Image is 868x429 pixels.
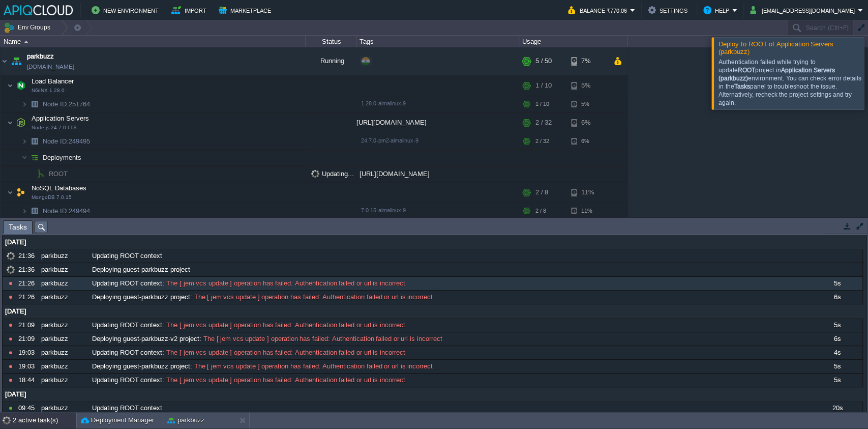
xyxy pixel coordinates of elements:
[535,133,549,149] div: 2 / 32
[812,319,862,332] div: 5s
[92,279,162,288] span: Updating ROOT context
[812,402,862,415] div: 20s
[21,150,27,165] img: AMDAwAAAACH5BAEAAAAALAAAAAABAAEAAAICRAEAOw==
[31,184,88,192] span: NoSQL Databases
[39,332,88,346] div: parkbuzz
[42,207,92,215] a: Node ID:249494
[43,207,69,215] span: Node ID:
[3,388,862,401] div: [DATE]
[18,374,38,387] div: 18:44
[42,100,92,108] a: Node ID:251764
[734,83,750,90] b: Tasks
[39,360,88,373] div: parkbuzz
[42,100,92,108] span: 251764
[703,4,732,16] button: Help
[14,75,28,96] img: AMDAwAAAACH5BAEAAAAALAAAAAABAAEAAAICRAEAOw==
[48,169,69,178] span: ROOT
[535,96,549,112] div: 1 / 10
[171,4,209,16] button: Import
[42,153,83,162] span: Deployments
[34,166,48,182] img: AMDAwAAAACH5BAEAAAAALAAAAAABAAEAAAICRAEAOw==
[192,293,433,302] span: The [ jem vcs update ] operation has failed: Authentication failed or url is incorrect
[535,203,546,219] div: 2 / 8
[92,293,190,302] span: Deploying guest-parkbuzz project
[92,362,190,371] span: Deploying guest-parkbuzz project
[21,133,27,149] img: AMDAwAAAACH5BAEAAAAALAAAAAABAAEAAAICRAEAOw==
[3,305,862,318] div: [DATE]
[812,332,862,346] div: 6s
[192,362,433,371] span: The [ jem vcs update ] operation has failed: Authentication failed or url is incorrect
[4,20,54,35] button: Env Groups
[89,346,811,359] div: :
[92,348,162,357] span: Updating ROOT context
[27,133,42,149] img: AMDAwAAAACH5BAEAAAAALAAAAAABAAEAAAICRAEAOw==
[167,415,204,425] button: parkbuzz
[39,346,88,359] div: parkbuzz
[27,203,42,219] img: AMDAwAAAACH5BAEAAAAALAAAAAABAAEAAAICRAEAOw==
[18,249,38,263] div: 21:36
[89,360,811,373] div: :
[39,402,88,415] div: parkbuzz
[1,36,305,47] div: Name
[21,96,27,112] img: AMDAwAAAACH5BAEAAAAALAAAAAABAAEAAAICRAEAOw==
[356,166,519,182] div: [URL][DOMAIN_NAME]
[92,404,162,413] span: Updating ROOT context
[21,203,27,219] img: AMDAwAAAACH5BAEAAAAALAAAAAABAAEAAAICRAEAOw==
[32,88,65,94] span: NGINX 1.28.0
[24,41,28,43] img: AMDAwAAAACH5BAEAAAAALAAAAAABAAEAAAICRAEAOw==
[520,36,627,47] div: Usage
[27,62,74,72] a: [DOMAIN_NAME]
[648,4,691,16] button: Settings
[571,182,604,203] div: 11%
[571,75,604,96] div: 5%
[92,265,190,274] span: Deploying guest-parkbuzz project
[92,334,199,344] span: Deploying guest-parkbuzz-v2 project
[27,150,42,165] img: AMDAwAAAACH5BAEAAAAALAAAAAABAAEAAAICRAEAOw==
[311,170,354,178] span: Updating...
[535,47,552,75] div: 5 / 50
[14,182,28,203] img: AMDAwAAAACH5BAEAAAAALAAAAAABAAEAAAICRAEAOw==
[219,4,274,16] button: Marketplace
[92,251,162,261] span: Updating ROOT context
[719,58,861,107] div: Authentication failed while trying to update project in environment. You can check error details ...
[535,75,552,96] div: 1 / 10
[18,263,38,276] div: 21:36
[535,112,552,133] div: 2 / 32
[18,402,38,415] div: 09:45
[39,263,88,276] div: parkbuzz
[89,319,811,332] div: :
[3,236,862,249] div: [DATE]
[89,277,811,290] div: :
[89,332,811,346] div: :
[18,277,38,290] div: 21:26
[812,374,862,387] div: 5s
[31,77,75,85] span: Load Balancer
[89,374,811,387] div: :
[27,166,34,182] img: AMDAwAAAACH5BAEAAAAALAAAAAABAAEAAAICRAEAOw==
[535,182,548,203] div: 2 / 8
[42,137,92,146] a: Node ID:249495
[43,137,69,145] span: Node ID:
[812,291,862,304] div: 6s
[571,133,604,149] div: 6%
[164,376,405,385] span: The [ jem vcs update ] operation has failed: Authentication failed or url is incorrect
[89,291,811,304] div: :
[31,184,88,192] a: NoSQL DatabasesMongoDB 7.0.15
[571,96,604,112] div: 5%
[92,321,162,330] span: Updating ROOT context
[92,4,162,16] button: New Environment
[32,125,77,131] span: Node.js 24.7.0 LTS
[361,207,406,213] span: 7.0.15-almalinux-9
[571,203,604,219] div: 11%
[361,137,418,144] span: 24.7.0-pm2-almalinux-9
[306,36,356,47] div: Status
[39,319,88,332] div: parkbuzz
[568,4,630,16] button: Balance ₹770.06
[7,75,13,96] img: AMDAwAAAACH5BAEAAAAALAAAAAABAAEAAAICRAEAOw==
[92,376,162,385] span: Updating ROOT context
[18,291,38,304] div: 21:26
[201,334,442,344] span: The [ jem vcs update ] operation has failed: Authentication failed or url is incorrect
[27,51,54,62] span: parkbuzz
[9,221,27,234] span: Tasks
[719,67,835,82] b: Application Servers (parkbuzz)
